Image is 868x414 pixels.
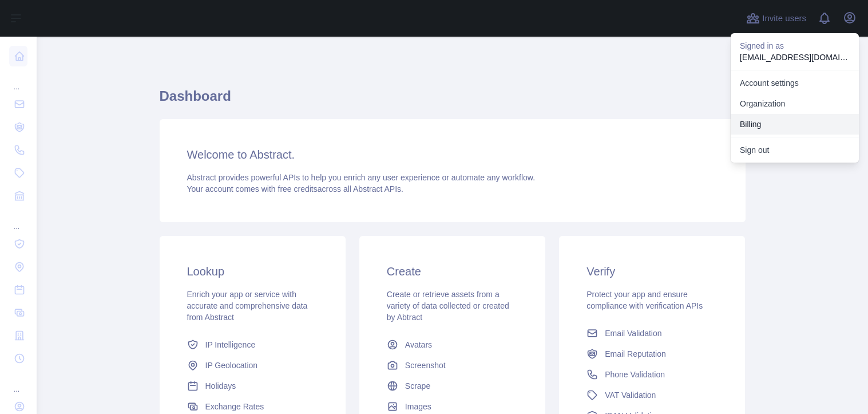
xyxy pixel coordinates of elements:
h3: Welcome to Abstract. [187,147,718,163]
span: Exchange Rates [205,401,264,412]
a: Screenshot [382,355,522,376]
a: IP Intelligence [183,334,323,355]
span: Enrich your app or service with accurate and comprehensive data from Abstract [187,290,308,322]
h3: Lookup [187,263,318,279]
span: Invite users [762,12,806,25]
a: Account settings [731,73,859,93]
h3: Verify [586,263,718,279]
span: Create or retrieve assets from a variety of data collected or created by Abtract [387,290,509,322]
span: Holidays [205,380,236,392]
a: Email Validation [582,323,722,344]
span: Email Validation [605,328,661,339]
p: [EMAIL_ADDRESS][DOMAIN_NAME] [740,52,850,63]
span: Images [405,401,431,412]
a: Scrape [382,376,522,396]
div: ... [9,208,27,231]
span: IP Geolocation [205,360,258,371]
div: ... [9,371,27,394]
span: Protect your app and ensure compliance with verification APIs [586,290,703,310]
span: Email Reputation [605,348,666,360]
a: Email Reputation [582,344,722,364]
button: Invite users [744,9,808,27]
a: IP Geolocation [183,355,323,376]
span: VAT Validation [605,389,656,401]
h1: Dashboard [160,87,746,115]
a: Phone Validation [582,364,722,385]
span: Scrape [405,380,430,392]
h3: Create [387,263,518,279]
span: Screenshot [405,360,446,371]
a: Organization [731,93,859,114]
a: VAT Validation [582,385,722,405]
span: Abstract provides powerful APIs to help you enrich any user experience or automate any workflow. [187,173,536,182]
span: IP Intelligence [205,339,256,350]
span: free credits [278,184,318,194]
p: Signed in as [740,40,850,52]
div: ... [9,69,27,92]
span: Phone Validation [605,369,665,380]
span: Your account comes with across all Abstract APIs. [187,184,403,194]
a: Holidays [183,376,323,396]
span: Avatars [405,339,432,350]
button: Billing [731,114,859,135]
a: Avatars [382,334,522,355]
button: Sign out [731,140,859,160]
